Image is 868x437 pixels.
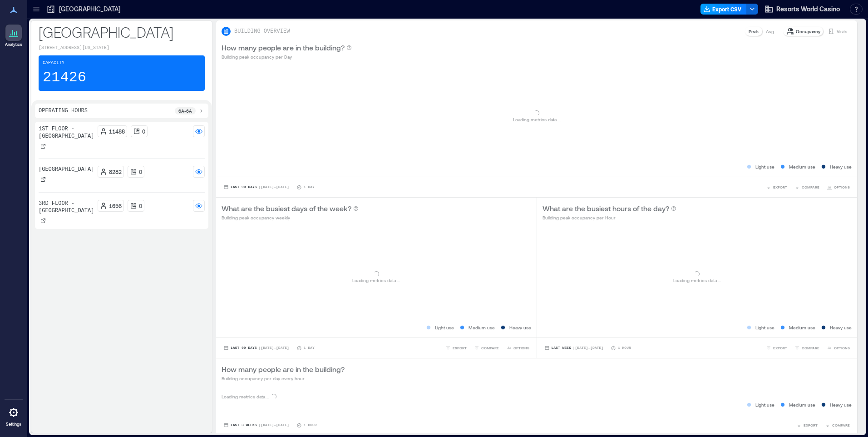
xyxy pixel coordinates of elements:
p: Building peak occupancy weekly [222,214,359,221]
p: Loading metrics data ... [222,393,269,400]
p: Medium use [789,324,815,331]
span: EXPORT [804,422,818,428]
p: What are the busiest hours of the day? [542,203,669,214]
p: Light use [755,163,774,170]
span: OPTIONS [834,345,850,351]
p: Operating Hours [39,107,88,114]
p: Building peak occupancy per Day [222,53,352,60]
p: Light use [435,324,454,331]
p: 1656 [109,202,122,209]
button: EXPORT [764,183,789,192]
p: 1st Floor - [GEOGRAPHIC_DATA] [39,125,94,140]
span: EXPORT [773,345,787,351]
p: Settings [6,422,21,427]
button: COMPARE [793,343,821,353]
button: EXPORT [444,343,469,353]
p: 6a - 6a [178,107,192,114]
p: How many people are in the building? [222,364,345,375]
p: Peak [749,28,759,35]
span: Resorts World Casino [776,5,840,14]
button: Resorts World Casino [762,2,843,16]
p: [GEOGRAPHIC_DATA] [39,166,94,173]
button: EXPORT [764,343,789,353]
p: Analytics [5,42,22,47]
p: Visits [837,28,847,35]
p: BUILDING OVERVIEW [234,28,290,35]
p: 1 Day [304,184,315,190]
p: 0 [142,128,145,135]
p: Heavy use [830,163,852,170]
p: Occupancy [796,28,820,35]
span: OPTIONS [513,345,529,351]
p: Light use [755,401,774,408]
a: Settings [3,402,25,430]
span: EXPORT [773,184,787,190]
p: 1 Day [304,345,315,351]
button: OPTIONS [825,343,852,353]
p: 21426 [43,69,86,87]
span: COMPARE [481,345,499,351]
p: 0 [139,202,142,209]
button: Last 90 Days |[DATE]-[DATE] [222,343,291,353]
button: Last 90 Days |[DATE]-[DATE] [222,183,291,192]
p: How many people are in the building? [222,42,345,53]
p: Avg [766,28,774,35]
p: Medium use [789,163,815,170]
p: 8282 [109,168,122,175]
button: EXPORT [794,421,819,430]
span: OPTIONS [834,184,850,190]
p: Capacity [43,60,64,67]
p: 0 [139,168,142,175]
p: Loading metrics data ... [352,277,400,284]
p: Heavy use [830,324,852,331]
p: Loading metrics data ... [513,116,561,123]
p: Building peak occupancy per Hour [542,214,676,221]
span: EXPORT [453,345,467,351]
button: COMPARE [823,421,852,430]
button: OPTIONS [825,183,852,192]
button: Last Week |[DATE]-[DATE] [542,343,605,353]
p: Heavy use [830,401,852,408]
p: 11488 [109,128,125,135]
span: COMPARE [802,345,819,351]
p: [STREET_ADDRESS][US_STATE] [39,45,205,52]
button: OPTIONS [504,343,531,353]
a: Analytics [2,22,25,50]
span: COMPARE [832,422,850,428]
p: Heavy use [509,324,531,331]
button: Last 3 Weeks |[DATE]-[DATE] [222,421,291,430]
p: [GEOGRAPHIC_DATA] [39,23,205,41]
p: Medium use [469,324,495,331]
p: What are the busiest days of the week? [222,203,351,214]
button: COMPARE [472,343,501,353]
p: 1 Hour [304,422,317,428]
p: Medium use [789,401,815,408]
p: Loading metrics data ... [673,277,721,284]
button: Export CSV [700,4,747,15]
p: 3rd Floor - [GEOGRAPHIC_DATA] [39,200,94,214]
button: COMPARE [793,183,821,192]
p: [GEOGRAPHIC_DATA] [59,5,120,14]
span: COMPARE [802,184,819,190]
p: Light use [755,324,774,331]
p: Building occupancy per day every hour [222,375,345,382]
p: 1 Hour [618,345,631,351]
